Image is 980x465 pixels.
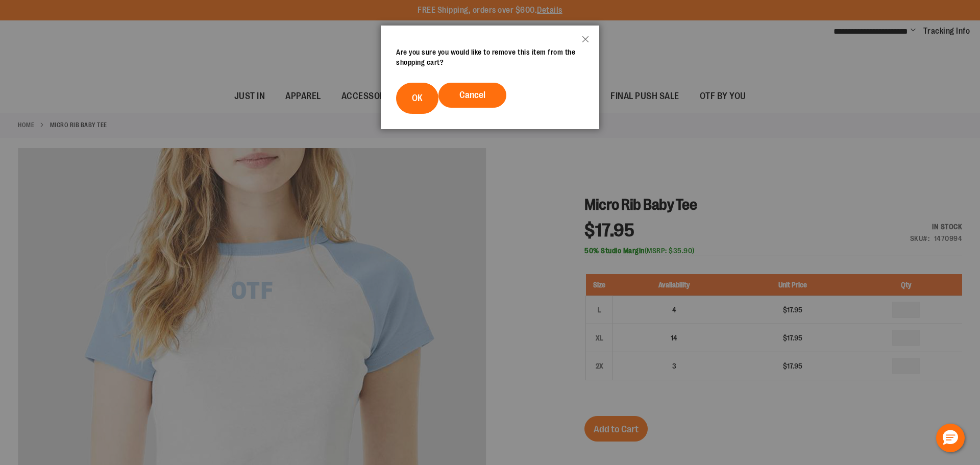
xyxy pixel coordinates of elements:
[936,424,965,452] button: Hello, have a question? Let’s chat.
[412,93,423,103] span: OK
[438,83,506,108] button: Cancel
[396,83,438,114] button: OK
[396,47,584,67] div: Are you sure you would like to remove this item from the shopping cart?
[459,90,485,100] span: Cancel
